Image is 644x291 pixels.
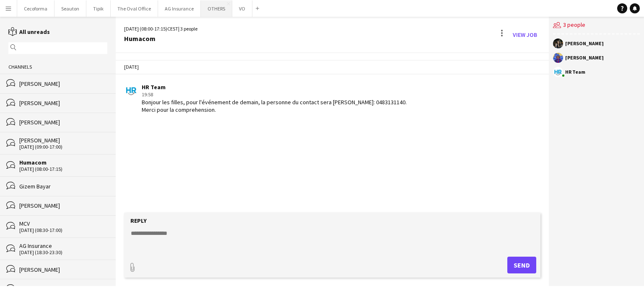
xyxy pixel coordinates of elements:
div: [DATE] (08:30-17:00) [19,227,107,233]
div: [PERSON_NAME] [19,80,107,88]
div: [DATE] [116,60,549,74]
div: [DATE] (08:00-17:15) | 3 people [124,25,197,33]
a: View Job [509,28,540,41]
div: Bonjour les filles, pour l'événement de demain, la personne du contact sera [PERSON_NAME]: 048313... [142,98,407,113]
div: Humacom [19,159,107,166]
div: AG Insurance [19,242,107,250]
div: [PERSON_NAME] [19,99,107,107]
div: 3 people [553,17,640,34]
div: [DATE] (09:00-17:00) [19,144,107,150]
button: Tipik [86,0,111,17]
div: Gizem Bayar [19,183,107,190]
div: [PERSON_NAME] [19,266,107,273]
div: [PERSON_NAME] [19,136,107,144]
div: 19:58 [142,91,407,98]
button: AG Insurance [158,0,201,17]
div: [DATE] (08:00-17:15) [19,166,107,172]
button: Seauton [55,0,86,17]
div: [PERSON_NAME] [19,118,107,126]
div: HR Team [565,70,585,75]
div: [PERSON_NAME] [19,202,107,209]
button: The Oval Office [111,0,158,17]
div: [DATE] (18:30-23:30) [19,250,107,255]
a: All unreads [8,28,50,36]
div: Humacom [124,35,197,42]
button: OTHERS [201,0,232,17]
span: CEST [167,26,178,32]
div: HR Team [142,83,407,91]
div: MCV [19,220,107,227]
button: Send [507,257,536,273]
button: VO [232,0,252,17]
div: [PERSON_NAME] [565,41,604,46]
button: Cecoforma [17,0,55,17]
label: Reply [130,217,147,224]
div: [PERSON_NAME] [565,55,604,60]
